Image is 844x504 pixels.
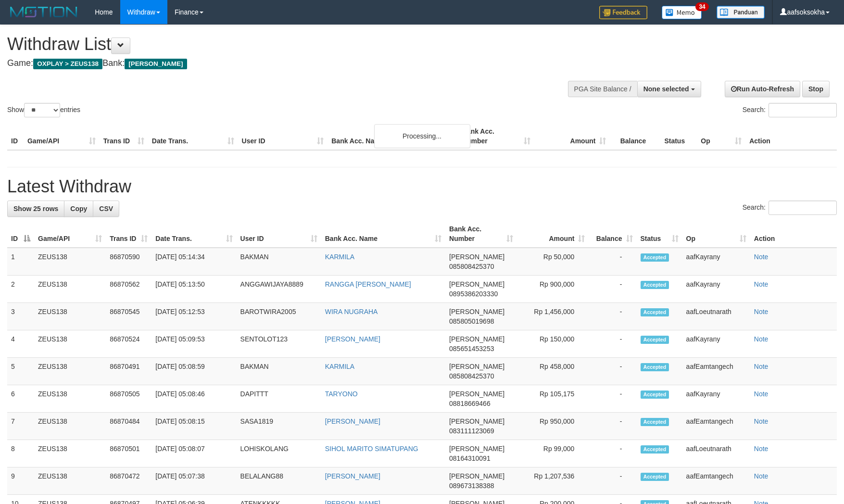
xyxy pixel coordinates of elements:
[449,363,504,370] span: [PERSON_NAME]
[682,385,750,413] td: aafKayrany
[106,385,151,413] td: 86870505
[151,358,236,385] td: [DATE] 05:08:59
[641,363,669,371] span: Accepted
[325,253,354,261] a: KARMILA
[106,248,151,276] td: 86870590
[106,303,151,330] td: 86870545
[151,303,236,330] td: [DATE] 05:12:53
[682,413,750,440] td: aafEamtangech
[7,303,34,330] td: 3
[517,330,589,358] td: Rp 150,000
[589,220,636,248] th: Balance: activate to sort column ascending
[7,276,34,303] td: 2
[325,308,378,315] a: WIRA NUGRAHA
[237,330,321,358] td: SENTOLOT123
[589,385,636,413] td: -
[151,220,236,248] th: Date Trans.: activate to sort column ascending
[449,445,504,453] span: [PERSON_NAME]
[768,103,837,117] input: Search:
[7,59,553,68] h4: Game: Bank:
[7,5,80,19] img: MOTION_logo.png
[589,276,636,303] td: -
[151,330,236,358] td: [DATE] 05:09:53
[34,413,106,440] td: ZEUS138
[449,263,494,270] span: Copy 085808425370 to clipboard
[682,303,750,330] td: aafLoeutnarath
[695,2,708,11] span: 34
[7,358,34,385] td: 5
[7,123,24,150] th: ID
[445,220,517,248] th: Bank Acc. Number: activate to sort column ascending
[7,35,553,54] h1: Withdraw List
[697,123,745,150] th: Op
[151,467,236,495] td: [DATE] 05:07:38
[93,201,119,217] a: CSV
[589,440,636,467] td: -
[743,201,837,215] label: Search:
[750,220,837,248] th: Action
[449,317,494,325] span: Copy 085805019698 to clipboard
[589,467,636,495] td: -
[325,363,354,370] a: KARMILA
[643,85,689,93] span: None selected
[13,205,58,213] span: Show 25 rows
[24,103,60,117] select: Showentries
[458,123,534,150] th: Bank Acc. Number
[517,248,589,276] td: Rp 50,000
[325,335,380,343] a: [PERSON_NAME]
[641,391,669,399] span: Accepted
[517,303,589,330] td: Rp 1,456,000
[34,248,106,276] td: ZEUS138
[568,81,637,97] div: PGA Site Balance /
[325,472,380,480] a: [PERSON_NAME]
[745,123,837,150] th: Action
[589,303,636,330] td: -
[754,390,768,398] a: Note
[768,201,837,215] input: Search:
[449,335,504,343] span: [PERSON_NAME]
[754,308,768,315] a: Note
[7,220,34,248] th: ID: activate to sort column descending
[151,440,236,467] td: [DATE] 05:08:07
[754,335,768,343] a: Note
[325,280,411,288] a: RANGGA [PERSON_NAME]
[237,467,321,495] td: BELALANG88
[682,467,750,495] td: aafEamtangech
[7,103,80,117] label: Show entries
[725,81,800,97] a: Run Auto-Refresh
[237,220,321,248] th: User ID: activate to sort column ascending
[151,276,236,303] td: [DATE] 05:13:50
[589,358,636,385] td: -
[70,205,87,213] span: Copy
[125,59,187,69] span: [PERSON_NAME]
[106,220,151,248] th: Trans ID: activate to sort column ascending
[64,201,93,217] a: Copy
[151,413,236,440] td: [DATE] 05:08:15
[682,358,750,385] td: aafEamtangech
[106,358,151,385] td: 86870491
[754,363,768,370] a: Note
[754,253,768,261] a: Note
[449,472,504,480] span: [PERSON_NAME]
[641,308,669,316] span: Accepted
[374,124,470,148] div: Processing...
[7,201,64,217] a: Show 25 rows
[237,440,321,467] td: LOHISKOLANG
[328,123,458,150] th: Bank Acc. Name
[449,417,504,425] span: [PERSON_NAME]
[325,390,358,398] a: TARYONO
[641,445,669,454] span: Accepted
[682,276,750,303] td: aafKayrany
[449,427,494,435] span: Copy 083111123069 to clipboard
[682,440,750,467] td: aafLoeutnarath
[33,59,102,69] span: OXPLAY > ZEUS138
[517,467,589,495] td: Rp 1,207,536
[321,220,445,248] th: Bank Acc. Name: activate to sort column ascending
[802,81,830,97] a: Stop
[449,454,491,462] span: Copy 08164310091 to clipboard
[100,123,148,150] th: Trans ID
[589,248,636,276] td: -
[641,281,669,289] span: Accepted
[754,445,768,453] a: Note
[589,413,636,440] td: -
